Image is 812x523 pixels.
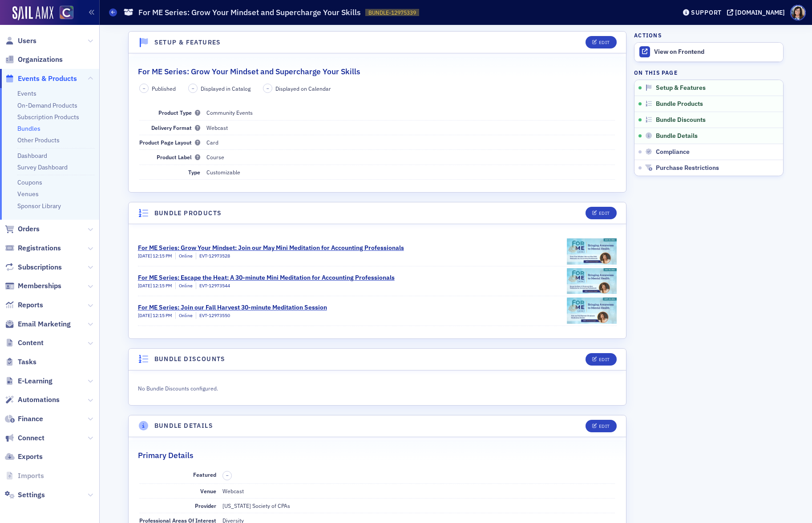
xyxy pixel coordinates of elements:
h2: For ME Series: Grow Your Mindset and Supercharge Your Skills [138,66,360,77]
dd: Customizable [206,165,615,179]
span: Events & Products [18,74,77,84]
span: 12:15 PM [153,282,172,289]
div: For ME Series: Join our Fall Harvest 30-minute Meditation Session [138,303,327,312]
a: Exports [5,452,43,462]
span: [DATE] [138,312,153,318]
span: Finance [18,414,43,424]
button: Edit [586,36,616,48]
a: View Homepage [53,6,73,21]
div: Edit [599,211,610,216]
div: EVT-12973544 [196,282,230,290]
span: Webcast [222,487,244,495]
a: Automations [5,395,60,405]
div: View on Frontend [654,48,779,56]
a: Survey Dashboard [17,163,68,171]
span: Subscriptions [18,262,62,272]
a: Orders [5,224,40,234]
button: Edit [586,353,616,366]
span: Setup & Features [656,84,706,92]
span: – [267,85,269,92]
span: Displayed in Catalog [201,84,250,93]
span: Orders [18,224,40,234]
a: Imports [5,471,44,481]
span: – [143,85,145,92]
div: Online [175,312,193,319]
div: Support [691,8,722,16]
span: Purchase Restrictions [656,164,719,172]
a: For ME Series: Grow Your Mindset: Join our May Mini Meditation for Accounting Professionals[DATE]... [138,237,617,266]
span: Community Events [206,109,253,116]
span: [US_STATE] Society of CPAs [222,502,290,509]
a: Email Marketing [5,319,71,329]
a: On-Demand Products [17,101,77,109]
h1: For ME Series: Grow Your Mindset and Supercharge Your Skills [138,7,361,18]
div: For ME Series: Escape the Heat: A 30-minute Mini Meditation for Accounting Professionals [138,273,395,282]
h4: Setup & Features [154,38,221,47]
span: Featured [193,471,216,478]
span: Email Marketing [18,319,71,329]
a: Sponsor Library [17,202,61,210]
div: [DOMAIN_NAME] [735,8,785,16]
button: Edit [586,420,616,432]
a: Settings [5,490,45,500]
img: SailAMX [60,6,73,20]
span: Product Page Layout [139,139,200,146]
span: Connect [18,433,44,443]
h4: Actions [634,31,662,39]
span: BUNDLE-12975339 [368,9,416,16]
a: Events & Products [5,74,77,84]
span: Automations [18,395,60,405]
span: Delivery Format [151,124,200,131]
a: Finance [5,414,43,424]
h4: On this page [634,68,784,76]
span: Card [206,139,218,146]
h2: Primary Details [138,450,194,461]
a: E-Learning [5,376,53,386]
a: Events [17,89,36,97]
span: – [226,472,229,479]
div: Edit [599,357,610,362]
img: SailAMX [12,6,53,20]
a: View on Frontend [634,43,783,61]
a: Reports [5,300,43,310]
a: Registrations [5,243,61,253]
button: [DOMAIN_NAME] [727,9,788,16]
a: Dashboard [17,152,47,160]
span: Reports [18,300,43,310]
h4: Bundle Details [154,421,214,430]
span: – [192,85,194,92]
span: Content [18,338,44,348]
span: Settings [18,490,45,500]
span: Exports [18,452,43,462]
h4: Bundle Products [154,209,222,218]
span: E-Learning [18,376,53,386]
a: Subscription Products [17,113,79,121]
span: Memberships [18,281,61,291]
a: For ME Series: Join our Fall Harvest 30-minute Meditation Session[DATE] 12:15 PMOnlineEVT-12973550 [138,296,617,326]
a: Content [5,338,44,348]
span: Venue [200,487,216,495]
span: 12:15 PM [153,253,172,259]
span: 12:15 PM [153,312,172,318]
button: Edit [586,207,616,219]
span: [DATE] [138,253,153,259]
a: Memberships [5,281,61,291]
div: Online [175,282,193,290]
span: Type [188,169,200,176]
span: Users [18,36,36,46]
span: Provider [195,502,216,509]
span: Published [152,84,176,93]
div: EVT-12973550 [196,312,230,319]
div: Edit [599,424,610,429]
span: Bundle Discounts [656,116,706,124]
div: No Bundle Discounts configured. [138,383,437,393]
span: Registrations [18,243,61,253]
a: Tasks [5,357,36,367]
span: Bundle Products [656,100,703,108]
a: Venues [17,190,39,198]
a: Organizations [5,55,63,64]
span: Product Label [157,153,200,161]
span: [DATE] [138,282,153,289]
a: Bundles [17,125,40,133]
